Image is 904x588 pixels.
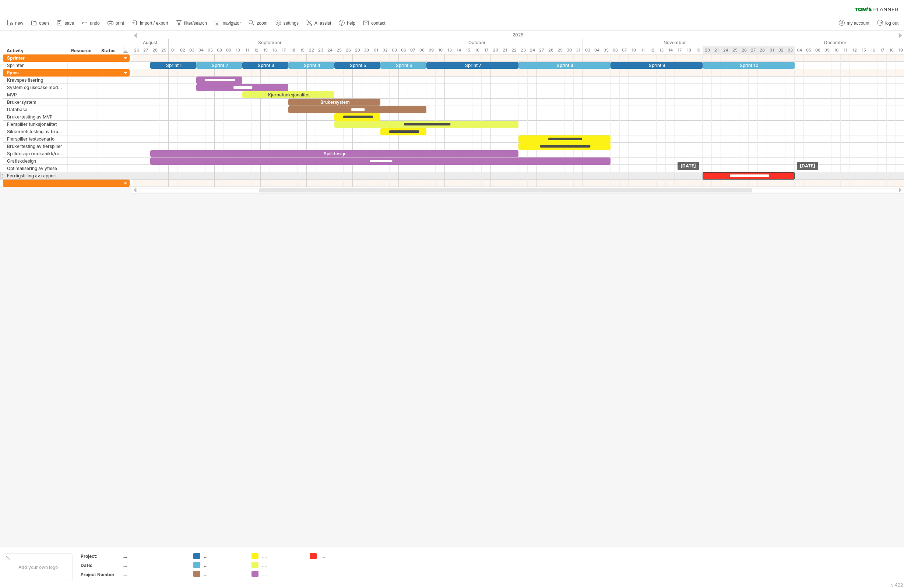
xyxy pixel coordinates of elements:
[337,18,358,28] a: help
[795,46,804,54] div: Thursday, 4 December 2025
[693,46,703,54] div: Wednesday, 19 November 2025
[344,46,353,54] div: Friday, 26 September 2025
[325,46,334,54] div: Wednesday, 24 September 2025
[7,113,64,120] div: Brukertesting av MVP
[106,18,126,28] a: print
[314,21,331,26] span: AI assist
[417,46,426,54] div: Wednesday, 8 October 2025
[81,571,121,578] div: Project Number
[629,46,638,54] div: Monday, 10 November 2025
[247,18,270,28] a: zoom
[242,91,334,98] div: Kjernefunksjonalitet
[555,46,564,54] div: Wednesday, 29 October 2025
[132,46,141,54] div: Tuesday, 26 August 2025
[797,162,818,170] div: [DATE]
[546,46,555,54] div: Tuesday, 28 October 2025
[362,46,371,54] div: Tuesday, 30 September 2025
[611,46,620,54] div: Thursday, 6 November 2025
[39,21,49,26] span: open
[178,46,187,54] div: Tuesday, 2 September 2025
[7,143,64,150] div: Brukertesting av flerspiller
[334,62,380,69] div: Sprint 5
[101,47,117,54] div: Status
[592,46,601,54] div: Tuesday, 4 November 2025
[305,18,333,28] a: AI assist
[7,121,64,128] div: Flerspiller funksjonalitet
[758,46,767,54] div: Friday, 28 November 2025
[65,21,74,26] span: save
[841,46,850,54] div: Thursday, 11 December 2025
[288,99,380,106] div: Brukersystem
[7,106,64,113] div: Database
[518,62,611,69] div: Sprint 8
[647,46,657,54] div: Wednesday, 12 November 2025
[298,46,307,54] div: Friday, 19 September 2025
[426,62,518,69] div: Sprint 7
[81,553,121,559] div: Project:
[204,571,244,577] div: ....
[7,69,64,76] div: Epics
[320,553,360,559] div: ....
[891,582,903,588] div: v 422
[408,46,417,54] div: Tuesday, 7 October 2025
[399,46,408,54] div: Monday, 6 October 2025
[885,21,898,26] span: log out
[749,46,758,54] div: Thursday, 27 November 2025
[123,562,184,568] div: ....
[224,46,233,54] div: Tuesday, 9 September 2025
[445,46,454,54] div: Monday, 13 October 2025
[813,46,822,54] div: Monday, 8 December 2025
[159,46,169,54] div: Friday, 29 August 2025
[205,46,215,54] div: Friday, 5 September 2025
[270,46,279,54] div: Tuesday, 16 September 2025
[213,18,243,28] a: navigator
[7,135,64,142] div: Flerspiller testscenario
[7,91,64,98] div: MVP
[284,21,299,26] span: settings
[223,21,241,26] span: navigator
[583,39,767,46] div: November 2025
[7,165,64,172] div: Optimalisering av ytelse
[528,46,537,54] div: Friday, 24 October 2025
[380,62,426,69] div: Sprint 6
[174,18,209,28] a: filter/search
[472,46,482,54] div: Thursday, 16 October 2025
[730,46,739,54] div: Tuesday, 25 November 2025
[353,46,362,54] div: Monday, 29 September 2025
[847,21,869,26] span: my account
[184,21,207,26] span: filter/search
[371,46,380,54] div: Wednesday, 1 October 2025
[150,150,518,157] div: Spilldesign
[261,46,270,54] div: Monday, 15 September 2025
[564,46,574,54] div: Thursday, 30 October 2025
[233,46,242,54] div: Wednesday, 10 September 2025
[859,46,868,54] div: Monday, 15 December 2025
[4,553,73,581] div: Add your own logo
[196,62,242,69] div: Sprint 2
[204,562,244,568] div: ....
[426,46,436,54] div: Thursday, 9 October 2025
[887,46,896,54] div: Thursday, 18 December 2025
[7,77,64,84] div: Kravspesifisering
[187,46,196,54] div: Wednesday, 3 September 2025
[116,21,124,26] span: print
[5,18,25,28] a: new
[80,18,102,28] a: undo
[712,46,721,54] div: Friday, 21 November 2025
[574,46,583,54] div: Friday, 31 October 2025
[7,99,64,106] div: Brukersystem
[262,571,302,577] div: ....
[454,46,463,54] div: Tuesday, 14 October 2025
[288,62,334,69] div: Sprint 4
[500,46,509,54] div: Tuesday, 21 October 2025
[7,54,64,61] div: Sprinter
[620,46,629,54] div: Friday, 7 November 2025
[55,18,76,28] a: save
[150,46,159,54] div: Thursday, 28 August 2025
[657,46,666,54] div: Thursday, 13 November 2025
[804,46,813,54] div: Friday, 5 December 2025
[868,46,877,54] div: Tuesday, 16 December 2025
[7,84,64,91] div: System og usecase modellering
[7,128,64,135] div: Sikkerhetstesting av brukersystem
[196,46,205,54] div: Thursday, 4 September 2025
